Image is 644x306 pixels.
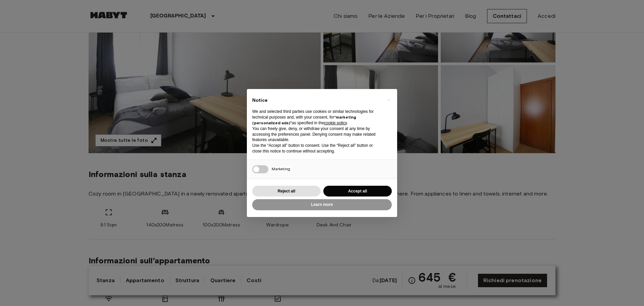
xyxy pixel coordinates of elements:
button: Close this notice [383,94,394,105]
p: We and selected third parties use cookies or similar technologies for technical purposes and, wit... [252,109,381,126]
button: Reject all [252,186,321,197]
p: You can freely give, deny, or withdraw your consent at any time by accessing the preferences pane... [252,126,381,143]
span: Marketing [272,166,290,171]
strong: “marketing (personalized ads)” [252,115,356,125]
h2: Notice [252,97,381,104]
button: Learn more [252,199,392,210]
button: Accept all [323,186,392,197]
span: × [387,96,390,104]
p: Use the “Accept all” button to consent. Use the “Reject all” button or close this notice to conti... [252,143,381,154]
a: cookie policy [324,121,347,125]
